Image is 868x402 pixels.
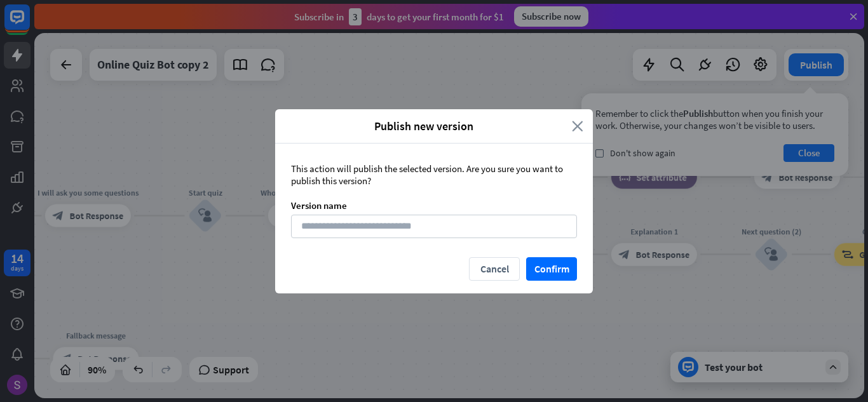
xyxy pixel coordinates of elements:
button: Cancel [469,257,520,281]
button: Confirm [526,257,577,281]
div: Version name [291,199,577,211]
button: Open LiveChat chat widget [10,5,48,43]
div: This action will publish the selected version. Are you sure you want to publish this version? [291,163,577,187]
i: close [572,119,583,133]
span: Publish new version [285,119,562,133]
